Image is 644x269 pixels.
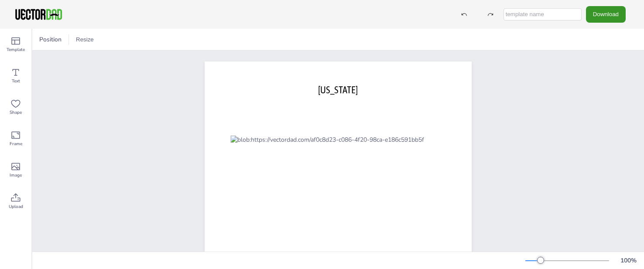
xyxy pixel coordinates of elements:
[12,78,20,85] span: Text
[10,172,22,179] span: Image
[72,33,97,47] button: Resize
[10,109,22,116] span: Shape
[504,8,582,20] input: template name
[14,8,63,21] img: VectorDad-1.png
[586,6,626,22] button: Download
[10,140,22,147] span: Frame
[7,46,25,53] span: Template
[38,35,63,44] span: Position
[318,84,358,95] span: [US_STATE]
[618,256,639,265] div: 100 %
[9,203,23,210] span: Upload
